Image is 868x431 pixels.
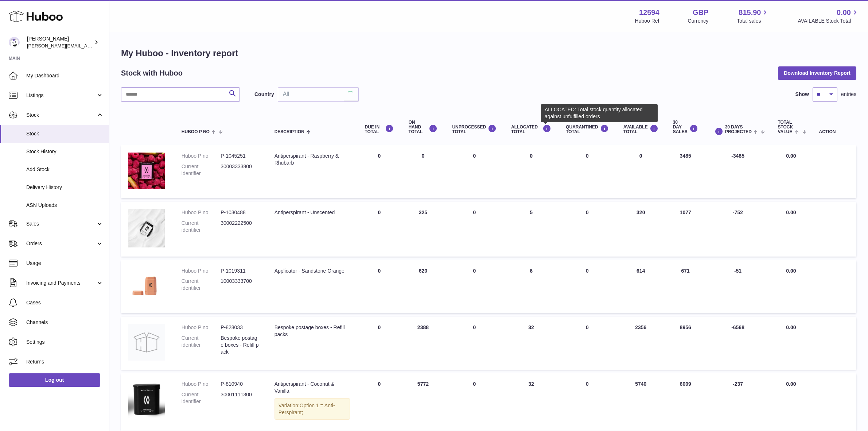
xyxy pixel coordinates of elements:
[504,145,558,198] td: 0
[26,240,96,247] span: Orders
[837,8,851,18] span: 0.00
[666,260,705,313] td: 671
[401,373,445,431] td: 5772
[26,299,104,306] span: Cases
[182,335,221,355] dt: Current identifier
[705,145,771,198] td: -3485
[541,104,658,122] div: ALLOCATED: Total stock quantity allocated against unfulfilled orders
[182,220,221,234] dt: Current identifier
[737,8,769,24] a: 815.90 Total sales
[795,91,809,98] label: Show
[182,391,221,405] dt: Current identifier
[26,166,104,173] span: Add Stock
[786,153,796,159] span: 0.00
[275,398,350,420] div: Variation:
[26,220,96,227] span: Sales
[504,373,558,431] td: 32
[26,184,104,191] span: Delivery History
[275,381,350,395] div: Antiperspirant - Coconut & Vanilla
[616,202,666,257] td: 320
[27,35,93,49] div: [PERSON_NAME]
[452,124,497,134] div: UNPROCESSED Total
[357,373,401,431] td: 0
[26,339,104,346] span: Settings
[798,18,859,24] span: AVAILABLE Stock Total
[401,202,445,257] td: 325
[26,72,104,79] span: My Dashboard
[445,145,504,198] td: 0
[221,163,260,177] dd: 30003333800
[182,209,221,216] dt: Huboo P no
[819,130,849,134] div: Action
[586,268,589,274] span: 0
[401,260,445,313] td: 620
[182,278,221,292] dt: Current identifier
[221,324,260,331] dd: P-828033
[221,153,260,159] dd: P-1045251
[357,202,401,257] td: 0
[128,209,165,247] img: product image
[616,260,666,313] td: 614
[26,148,104,155] span: Stock History
[182,268,221,274] dt: Huboo P no
[666,317,705,370] td: 8956
[128,324,165,361] img: product image
[221,278,260,292] dd: 10003333700
[639,8,659,18] strong: 12594
[586,381,589,387] span: 0
[616,373,666,431] td: 5740
[511,124,551,134] div: ALLOCATED Total
[666,373,705,431] td: 6009
[666,145,705,198] td: 3485
[26,130,104,137] span: Stock
[26,280,96,286] span: Invoicing and Payments
[26,112,96,119] span: Stock
[254,91,274,98] label: Country
[786,209,796,215] span: 0.00
[688,18,709,24] div: Currency
[121,68,183,78] h2: Stock with Huboo
[666,202,705,257] td: 1077
[221,220,260,234] dd: 30002222500
[445,202,504,257] td: 0
[221,381,260,388] dd: P-810940
[445,373,504,431] td: 0
[182,153,221,159] dt: Huboo P no
[786,268,796,274] span: 0.00
[275,268,350,274] div: Applicator - Sandstone Orange
[778,120,793,135] span: Total stock value
[26,260,104,267] span: Usage
[182,163,221,177] dt: Current identifier
[841,91,856,98] span: entries
[705,317,771,370] td: -6568
[725,125,752,134] span: 30 DAYS PROJECTED
[739,8,761,18] span: 815.90
[182,381,221,388] dt: Huboo P no
[705,373,771,431] td: -237
[357,260,401,313] td: 0
[26,319,104,326] span: Channels
[586,324,589,330] span: 0
[445,317,504,370] td: 0
[128,153,165,189] img: product image
[445,260,504,313] td: 0
[357,145,401,198] td: 0
[401,317,445,370] td: 2388
[275,324,350,338] div: Bespoke postage boxes - Refill packs
[128,268,165,304] img: product image
[401,145,445,198] td: 0
[275,130,304,134] span: Description
[504,202,558,257] td: 5
[566,124,609,134] div: QUARANTINED Total
[27,43,146,49] span: [PERSON_NAME][EMAIL_ADDRESS][DOMAIN_NAME]
[221,268,260,274] dd: P-1019311
[9,37,20,48] img: owen@wearemakewaves.com
[786,381,796,387] span: 0.00
[786,324,796,330] span: 0.00
[275,209,350,216] div: Antiperspirant - Unscented
[705,202,771,257] td: -752
[26,202,104,209] span: ASN Uploads
[221,391,260,405] dd: 30001111300
[737,18,769,24] span: Total sales
[182,324,221,331] dt: Huboo P no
